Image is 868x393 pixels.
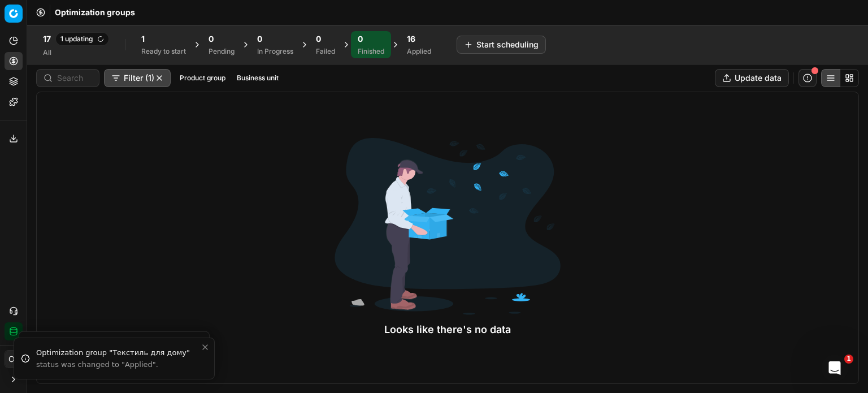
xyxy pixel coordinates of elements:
span: 17 [43,33,51,45]
div: Looks like there's no data [335,322,561,338]
button: Close toast [198,340,212,354]
button: Start scheduling [457,36,546,54]
span: 0 [209,33,214,45]
button: ОГ [5,350,23,368]
span: 1 updating [55,32,109,46]
button: Business unit [232,71,283,85]
div: Failed [316,47,335,56]
button: Update data [715,69,789,87]
span: 0 [257,33,262,45]
div: In Progress [257,47,293,56]
span: 1 [141,33,145,45]
div: All [43,48,109,57]
div: Applied [407,47,431,56]
button: Filter (1) [104,69,171,87]
div: status was changed to "Applied". [36,360,201,370]
span: 0 [358,33,363,45]
div: Ready to start [141,47,186,56]
iframe: Intercom live chat [821,355,848,382]
span: 1 [844,355,853,364]
nav: breadcrumb [55,7,135,18]
div: Optimization group "Текстиль для дому" [36,347,201,359]
span: 16 [407,33,415,45]
span: Optimization groups [55,7,135,18]
div: Finished [358,47,384,56]
span: 0 [316,33,321,45]
span: ОГ [5,351,22,368]
button: Product group [175,71,230,85]
div: Pending [209,47,235,56]
input: Search [57,72,92,84]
